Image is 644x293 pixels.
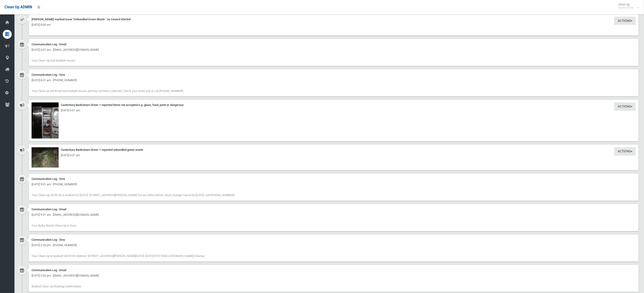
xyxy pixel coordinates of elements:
div: [DATE] 6:01 am - [EMAIL_ADDRESS][DOMAIN_NAME] [32,47,636,53]
div: Communication Log - Email [32,42,636,47]
span: Booked Clean Up Booking Confirmation [32,285,81,288]
img: 2025-08-2605.58.25526194871429179312.jpg [32,103,59,139]
span: Clean Up [616,3,638,9]
div: [DATE] 9:01 am - [EMAIL_ADDRESS][DOMAIN_NAME] [32,212,636,218]
div: [DATE] 6:01 am [32,153,636,158]
span: Your Bulky Waste Clean-Up is Soon [32,224,76,227]
button: Actions [614,103,636,111]
div: [DATE] 2:20 pm - [PHONE_NUMBER] [32,243,636,248]
div: Communication Log - Email [32,268,636,273]
div: [PERSON_NAME] marked issue "Unbundled Green Waste " as Council Alerted [32,17,636,22]
img: 2025-08-2606.01.031996228100719615363.jpg [32,147,59,168]
div: Canterbury Bankstown Driver 1 reported unbundled green waste [32,147,636,153]
div: [DATE] 6:01 am [32,108,636,113]
span: Your Clean-Up #478140 is booked for [DATE]. [STREET_ADDRESS][PERSON_NAME] Put out 24hrs before. M... [32,194,234,197]
div: [DATE] 8:00 am [32,22,636,27]
span: Your Clean-Up is booked! #478140 Address: [STREET_ADDRESS][PERSON_NAME][DATE]: [DATE] 9707 9000 o... [32,254,204,258]
small: Super Admin [618,6,634,9]
div: Canterbury Bankstown Driver 1 reported items not accepted e.g. glass, food, paint or dangerous [32,103,636,108]
span: Your Clean-up #478140 had multiple issues and has not been collected. Check your email and or cal... [32,89,184,93]
button: Actions [614,17,636,25]
div: Communication Log - Sms [32,176,636,182]
div: Communication Log - Sms [32,72,636,78]
div: [DATE] 6:01 am - [PHONE_NUMBER] [32,78,636,83]
span: Your Clean-Up had Multiple Issues [32,59,75,62]
div: [DATE] 9:01 am - [PHONE_NUMBER] [32,182,636,187]
div: Communication Log - Sms [32,237,636,243]
button: Actions [614,147,636,156]
div: Communication Log - Email [32,207,636,212]
span: Clean Up ADMIN [5,5,32,9]
div: [DATE] 2:20 pm - [EMAIL_ADDRESS][DOMAIN_NAME] [32,273,636,279]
